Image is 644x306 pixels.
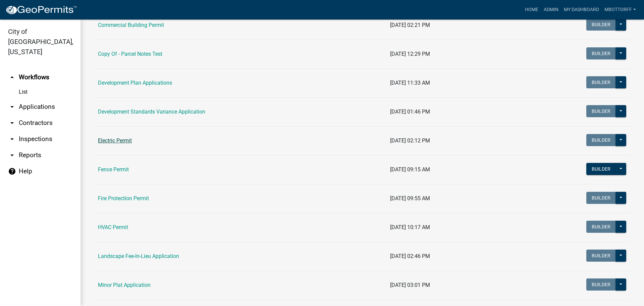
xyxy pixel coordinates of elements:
[98,108,205,115] a: Development Standards Variance Application
[8,73,16,81] i: arrow_drop_up
[586,163,616,175] button: Builder
[541,3,561,16] a: Admin
[390,195,430,202] span: [DATE] 09:55 AM
[390,166,430,173] span: [DATE] 09:15 AM
[390,224,430,230] span: [DATE] 10:17 AM
[586,18,616,31] button: Builder
[98,51,162,57] a: Copy Of - Parcel Notes Test
[8,167,16,175] i: help
[390,80,430,86] span: [DATE] 11:33 AM
[98,22,164,28] a: Commercial Building Permit
[586,192,616,204] button: Builder
[586,278,616,291] button: Builder
[98,282,151,288] a: Minor Plat Application
[98,195,149,202] a: Fire Protection Permit
[561,3,602,16] a: My Dashboard
[390,51,430,57] span: [DATE] 12:29 PM
[8,151,16,159] i: arrow_drop_down
[390,137,430,144] span: [DATE] 02:12 PM
[98,224,128,230] a: HVAC Permit
[586,221,616,233] button: Builder
[522,3,541,16] a: Home
[98,137,132,144] a: Electric Permit
[8,135,16,143] i: arrow_drop_down
[586,250,616,262] button: Builder
[602,3,639,16] a: Mbottorff
[586,105,616,117] button: Builder
[390,253,430,259] span: [DATE] 02:46 PM
[98,253,179,259] a: Landscape Fee-In-Lieu Application
[8,103,16,111] i: arrow_drop_down
[390,108,430,115] span: [DATE] 01:46 PM
[390,282,430,288] span: [DATE] 03:01 PM
[390,22,430,28] span: [DATE] 02:21 PM
[586,134,616,146] button: Builder
[586,76,616,88] button: Builder
[98,166,129,173] a: Fence Permit
[98,80,172,86] a: Development Plan Applications
[8,119,16,127] i: arrow_drop_down
[586,47,616,59] button: Builder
